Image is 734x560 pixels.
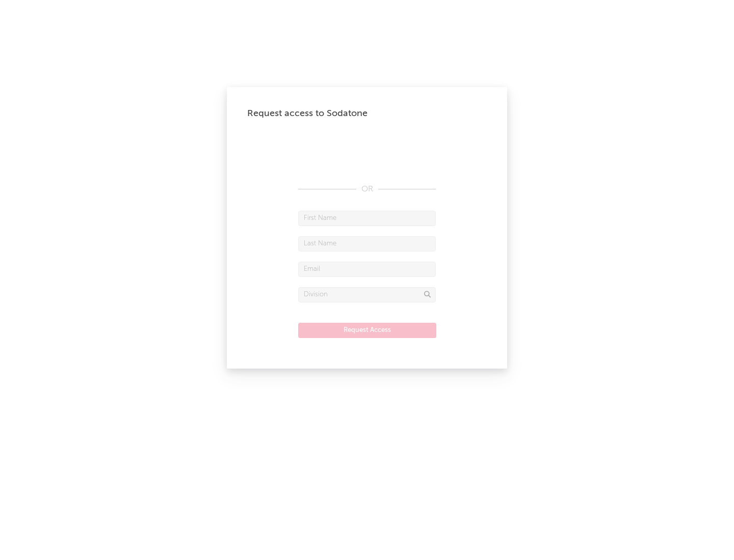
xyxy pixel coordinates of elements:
input: Division [298,287,436,302]
div: OR [298,183,436,195]
button: Request Access [298,323,436,338]
input: First Name [298,211,436,226]
div: Request access to Sodatone [247,107,487,120]
input: Email [298,262,436,277]
input: Last Name [298,236,436,251]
